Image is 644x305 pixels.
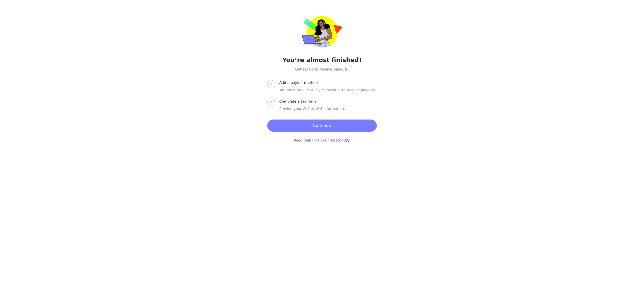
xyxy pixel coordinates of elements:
span: 2 [270,100,273,105]
span: 1 [270,82,273,86]
p: Need help? Visit our creator . [240,138,404,143]
p: Get set up to receive payouts. [240,67,404,72]
div: You must provide a PayPal account to receive payouts. [279,87,377,99]
h2: You’re almost finished! [240,56,404,65]
div: Add a payout method [279,80,322,85]
a: FAQ [343,138,349,142]
button: Continue [267,120,377,132]
div: Complete a tax form [279,99,320,104]
div: Provide your W-9 or W-8 information. [279,106,377,118]
img: trolley-payout-onboarding.png [302,16,342,48]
